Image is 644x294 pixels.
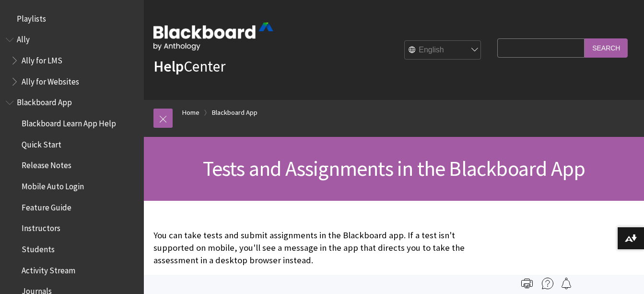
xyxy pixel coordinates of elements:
[182,107,199,119] a: Home
[17,32,30,45] span: Ally
[212,107,258,119] a: Blackboard App
[153,229,492,267] p: You can take tests and submit assignments in the Blackboard app. If a test isn't supported on mob...
[22,241,55,254] span: Students
[22,178,84,191] span: Mobile Auto Login
[561,278,572,289] img: Follow this page
[203,155,585,182] span: Tests and Assignments in the Blackboard App
[22,262,75,275] span: Activity Stream
[153,57,184,76] strong: Help
[153,57,225,76] a: HelpCenter
[153,23,273,50] img: Blackboard by Anthology
[22,52,62,65] span: Ally for LMS
[22,220,60,233] span: Instructors
[6,11,138,27] nav: Book outline for Playlists
[22,73,79,86] span: Ally for Websites
[6,32,138,90] nav: Book outline for Anthology Ally Help
[521,278,533,289] img: Print
[22,199,71,212] span: Feature Guide
[22,136,61,149] span: Quick Start
[22,115,116,128] span: Blackboard Learn App Help
[542,278,553,289] img: More help
[405,41,481,60] select: Site Language Selector
[17,11,46,24] span: Playlists
[22,158,71,171] span: Release Notes
[585,38,628,57] input: Search
[17,95,72,108] span: Blackboard App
